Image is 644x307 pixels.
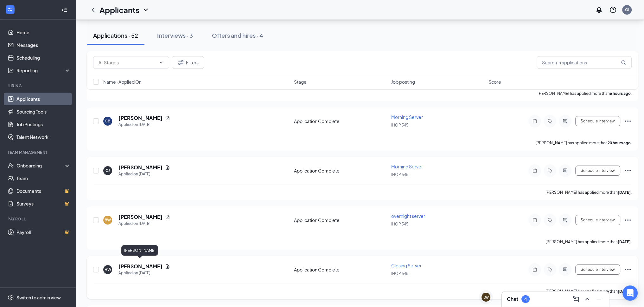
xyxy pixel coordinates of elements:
svg: Document [165,214,170,219]
a: PayrollCrown [16,226,71,238]
span: IHOP 545 [391,271,408,276]
div: Applied on [DATE] [118,121,170,128]
div: Hiring [8,83,69,88]
a: SurveysCrown [16,197,71,210]
h1: Applicants [99,4,139,15]
input: Search in applications [537,56,632,69]
svg: Document [165,264,170,269]
svg: Tag [546,168,554,173]
button: Minimize [594,294,604,304]
svg: Ellipses [624,117,632,125]
svg: ActiveChat [561,218,569,223]
input: All Stages [99,59,156,66]
a: Talent Network [16,131,71,143]
span: IHOP 545 [391,123,408,127]
div: LW [483,295,489,300]
div: Application Complete [294,266,387,273]
div: Open Intercom Messenger [622,285,638,301]
b: [DATE] [618,289,631,294]
span: IHOP 545 [391,172,408,177]
h5: [PERSON_NAME] [118,164,163,171]
button: ComposeMessage [571,294,581,304]
div: Application Complete [294,217,387,223]
svg: Collapse [61,7,67,13]
div: Applications · 52 [93,31,138,39]
div: Team Management [8,150,69,155]
svg: Note [531,119,539,124]
svg: ChevronDown [142,6,150,14]
svg: Document [165,165,170,170]
div: Reporting [16,67,71,74]
div: Applied on [DATE] [118,220,170,227]
svg: Settings [8,294,14,301]
svg: QuestionInfo [609,6,617,14]
a: Applicants [16,93,71,105]
span: Job posting [391,79,415,85]
span: IHOP 545 [391,222,408,226]
h5: [PERSON_NAME] [118,213,163,220]
svg: Filter [177,59,185,66]
span: Closing Server [391,263,422,268]
svg: Ellipses [624,167,632,174]
div: HW [105,267,111,272]
h5: [PERSON_NAME] [118,263,163,270]
svg: Tag [546,119,554,124]
svg: Ellipses [624,216,632,224]
div: CJ [105,168,110,173]
p: [PERSON_NAME] has applied more than . [545,190,632,195]
span: Score [488,79,501,85]
button: Schedule Interview [575,265,620,275]
svg: ComposeMessage [572,295,580,303]
svg: ChevronUp [583,295,591,303]
button: Schedule Interview [575,166,620,176]
svg: ActiveChat [561,267,569,272]
b: [DATE] [618,190,631,195]
svg: Note [531,267,539,272]
div: Application Complete [294,118,387,124]
a: Messages [16,39,71,51]
svg: ChevronLeft [89,6,97,14]
svg: Ellipses [624,266,632,273]
svg: ActiveChat [561,119,569,124]
svg: WorkstreamLogo [7,6,13,13]
svg: ChevronDown [159,60,164,65]
span: Morning Server [391,114,423,120]
svg: Document [165,115,170,121]
div: GI [625,7,629,12]
a: Team [16,172,71,185]
p: [PERSON_NAME] has applied more than . [545,239,632,245]
svg: MagnifyingGlass [621,60,626,65]
button: ChevronUp [582,294,592,304]
div: Offers and hires · 4 [212,31,263,39]
svg: Notifications [595,6,603,14]
div: Applied on [DATE] [118,270,170,276]
svg: Tag [546,267,554,272]
div: Payroll [8,216,69,222]
svg: UserCheck [8,162,14,169]
h3: Chat [507,296,518,303]
b: [DATE] [618,239,631,244]
div: Onboarding [16,162,65,169]
svg: Note [531,168,539,173]
span: Stage [294,79,307,85]
svg: Tag [546,218,554,223]
div: Interviews · 3 [157,31,193,39]
div: Switch to admin view [16,294,61,301]
span: Morning Server [391,164,423,169]
svg: ActiveChat [561,168,569,173]
b: 20 hours ago [608,140,631,145]
div: [PERSON_NAME] [121,245,158,256]
p: [PERSON_NAME] has applied more than . [545,289,632,294]
button: Schedule Interview [575,116,620,126]
svg: Analysis [8,67,14,74]
button: Schedule Interview [575,215,620,225]
button: Filter Filters [172,56,204,69]
span: Name · Applied On [103,79,142,85]
svg: Note [531,218,539,223]
div: SB [105,118,110,124]
svg: Minimize [595,295,603,303]
h5: [PERSON_NAME] [118,114,163,121]
a: Scheduling [16,51,71,64]
a: Sourcing Tools [16,105,71,118]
